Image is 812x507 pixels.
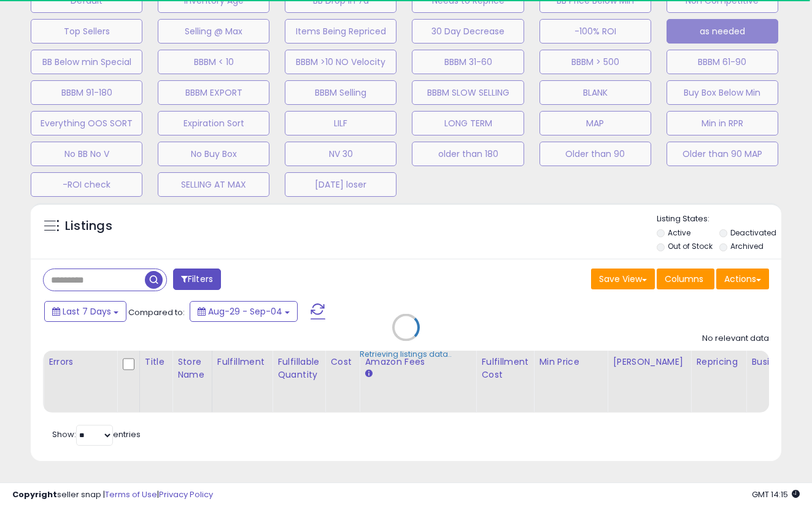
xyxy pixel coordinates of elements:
[667,80,778,105] button: Buy Box Below Min
[158,111,269,135] button: Expiration Sort
[158,50,269,74] button: BBBM < 10
[360,349,452,360] div: Retrieving listings data..
[285,19,396,44] button: Items Being Repriced
[285,172,396,197] button: [DATE] loser
[158,19,269,44] button: Selling @ Max
[285,142,396,166] button: NV 30
[539,111,651,135] button: MAP
[285,111,396,135] button: LILF
[31,19,142,44] button: Top Sellers
[31,172,142,197] button: -ROI check
[12,489,57,500] strong: Copyright
[412,50,524,74] button: BBBM 31-60
[158,80,269,105] button: BBBM EXPORT
[158,172,269,197] button: SELLING AT MAX
[285,50,396,74] button: BBBM >10 NO Velocity
[159,489,213,500] a: Privacy Policy
[667,142,778,166] button: Older than 90 MAP
[31,50,142,74] button: BB Below min Special
[12,489,213,501] div: seller snap | |
[667,19,778,44] button: as needed
[412,111,524,135] button: LONG TERM
[412,142,524,166] button: older than 180
[752,489,800,500] span: 2025-09-12 14:15 GMT
[667,50,778,74] button: BBBM 61-90
[412,80,524,105] button: BBBM SLOW SELLING
[539,19,651,44] button: -100% ROI
[158,142,269,166] button: No Buy Box
[31,142,142,166] button: No BB No V
[539,142,651,166] button: Older than 90
[412,19,524,44] button: 30 Day Decrease
[539,50,651,74] button: BBBM > 500
[667,111,778,135] button: Min in RPR
[285,80,396,105] button: BBBM Selling
[31,111,142,135] button: Everything OOS SORT
[105,489,157,500] a: Terms of Use
[31,80,142,105] button: BBBM 91-180
[539,80,651,105] button: BLANK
